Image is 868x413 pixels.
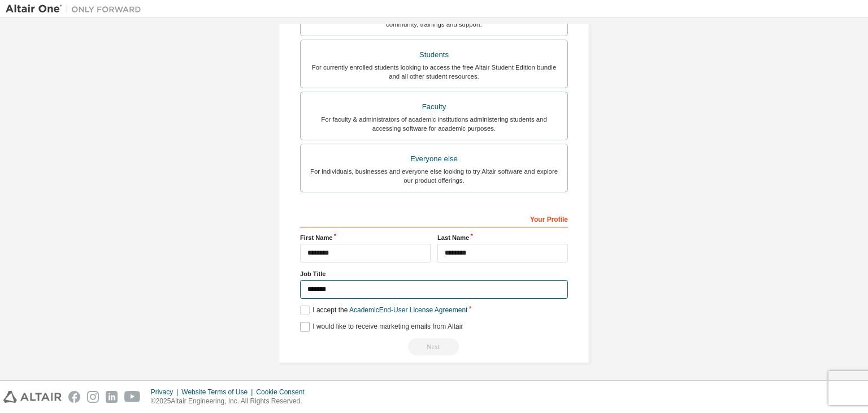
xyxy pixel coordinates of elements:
[68,391,80,403] img: facebook.svg
[151,388,181,397] div: Privacy
[87,391,99,403] img: instagram.svg
[349,306,467,314] a: Academic End-User License Agreement
[300,233,431,242] label: First Name
[300,306,467,315] label: I accept the
[181,388,256,397] div: Website Terms of Use
[307,63,561,81] div: For currently enrolled students looking to access the free Altair Student Edition bundle and all ...
[300,338,568,355] div: Read and acccept EULA to continue
[151,397,311,406] p: © 2025 Altair Engineering, Inc. All Rights Reserved.
[106,391,118,403] img: linkedin.svg
[307,167,561,185] div: For individuals, businesses and everyone else looking to try Altair software and explore our prod...
[6,3,147,15] img: Altair One
[307,151,561,167] div: Everyone else
[124,391,141,403] img: youtube.svg
[3,391,62,403] img: altair_logo.svg
[307,115,561,133] div: For faculty & administrators of academic institutions administering students and accessing softwa...
[307,47,561,63] div: Students
[256,388,311,397] div: Cookie Consent
[307,99,561,115] div: Faculty
[437,233,568,242] label: Last Name
[300,269,568,278] label: Job Title
[300,322,463,332] label: I would like to receive marketing emails from Altair
[300,209,568,227] div: Your Profile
